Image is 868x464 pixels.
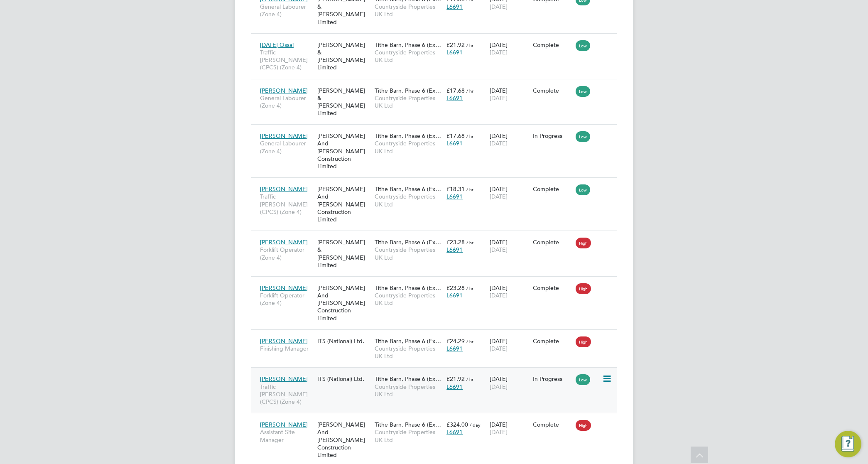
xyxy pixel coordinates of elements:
[488,417,531,440] div: [DATE]
[375,3,442,18] span: Countryside Properties UK Ltd
[258,280,617,287] a: [PERSON_NAME]Forklift Operator (Zone 4)[PERSON_NAME] And [PERSON_NAME] Construction LimitedTithe ...
[490,345,508,352] span: [DATE]
[490,292,508,299] span: [DATE]
[446,132,465,140] span: £17.68
[835,431,861,457] button: Engage Resource Center
[576,40,590,51] span: Low
[488,333,531,356] div: [DATE]
[576,420,591,431] span: High
[466,186,473,192] span: / hr
[260,284,308,292] span: [PERSON_NAME]
[446,383,463,390] span: L6691
[446,421,468,428] span: £324.00
[490,140,508,147] span: [DATE]
[466,88,473,94] span: / hr
[260,132,308,140] span: [PERSON_NAME]
[375,375,441,383] span: Tithe Barn, Phase 6 (Ex…
[446,375,465,383] span: £21.92
[260,94,313,109] span: General Labourer (Zone 4)
[533,375,572,383] div: In Progress
[446,292,463,299] span: L6691
[260,383,313,406] span: Traffic [PERSON_NAME] (CPCS) (Zone 4)
[315,417,373,463] div: [PERSON_NAME] And [PERSON_NAME] Construction Limited
[533,337,572,345] div: Complete
[446,185,465,193] span: £18.31
[576,131,590,142] span: Low
[576,86,590,97] span: Low
[466,42,473,48] span: / hr
[533,185,572,193] div: Complete
[258,82,617,89] a: [PERSON_NAME]General Labourer (Zone 4)[PERSON_NAME] & [PERSON_NAME] LimitedTithe Barn, Phase 6 (E...
[375,132,441,140] span: Tithe Barn, Phase 6 (Ex…
[375,193,442,208] span: Countryside Properties UK Ltd
[375,383,442,398] span: Countryside Properties UK Ltd
[533,87,572,94] div: Complete
[488,280,531,303] div: [DATE]
[260,49,313,71] span: Traffic [PERSON_NAME] (CPCS) (Zone 4)
[258,371,617,378] a: [PERSON_NAME]Traffic [PERSON_NAME] (CPCS) (Zone 4)ITS (National) Ltd.Tithe Barn, Phase 6 (Ex…Coun...
[375,87,441,94] span: Tithe Barn, Phase 6 (Ex…
[260,140,313,155] span: General Labourer (Zone 4)
[375,421,441,428] span: Tithe Barn, Phase 6 (Ex…
[446,238,465,246] span: £23.28
[490,3,508,10] span: [DATE]
[315,280,373,326] div: [PERSON_NAME] And [PERSON_NAME] Construction Limited
[488,181,531,204] div: [DATE]
[375,185,441,193] span: Tithe Barn, Phase 6 (Ex…
[466,338,473,344] span: / hr
[446,140,463,147] span: L6691
[375,284,441,292] span: Tithe Barn, Phase 6 (Ex…
[258,416,617,423] a: [PERSON_NAME]Assistant Site Manager[PERSON_NAME] And [PERSON_NAME] Construction LimitedTithe Barn...
[446,87,465,94] span: £17.68
[576,283,591,294] span: High
[446,337,465,345] span: £24.29
[375,246,442,261] span: Countryside Properties UK Ltd
[490,428,508,436] span: [DATE]
[260,428,313,443] span: Assistant Site Manager
[260,421,308,428] span: [PERSON_NAME]
[446,49,463,56] span: L6691
[260,238,308,246] span: [PERSON_NAME]
[315,371,373,387] div: ITS (National) Ltd.
[446,3,463,10] span: L6691
[490,49,508,56] span: [DATE]
[315,83,373,121] div: [PERSON_NAME] & [PERSON_NAME] Limited
[446,41,465,49] span: £21.92
[466,376,473,382] span: / hr
[375,41,441,49] span: Tithe Barn, Phase 6 (Ex…
[533,238,572,246] div: Complete
[315,333,373,349] div: ITS (National) Ltd.
[375,428,442,443] span: Countryside Properties UK Ltd
[375,337,441,345] span: Tithe Barn, Phase 6 (Ex…
[258,333,617,340] a: [PERSON_NAME]Finishing ManagerITS (National) Ltd.Tithe Barn, Phase 6 (Ex…Countryside Properties U...
[446,94,463,102] span: L6691
[576,184,590,195] span: Low
[488,83,531,106] div: [DATE]
[375,292,442,307] span: Countryside Properties UK Ltd
[576,336,591,347] span: High
[488,371,531,394] div: [DATE]
[260,246,313,261] span: Forklift Operator (Zone 4)
[260,337,308,345] span: [PERSON_NAME]
[533,132,572,140] div: In Progress
[490,383,508,390] span: [DATE]
[490,246,508,253] span: [DATE]
[490,193,508,200] span: [DATE]
[576,374,590,385] span: Low
[260,185,308,193] span: [PERSON_NAME]
[315,181,373,227] div: [PERSON_NAME] And [PERSON_NAME] Construction Limited
[533,284,572,292] div: Complete
[533,421,572,428] div: Complete
[375,94,442,109] span: Countryside Properties UK Ltd
[260,292,313,307] span: Forklift Operator (Zone 4)
[446,284,465,292] span: £23.28
[260,345,313,352] span: Finishing Manager
[260,193,313,216] span: Traffic [PERSON_NAME] (CPCS) (Zone 4)
[258,181,617,188] a: [PERSON_NAME]Traffic [PERSON_NAME] (CPCS) (Zone 4)[PERSON_NAME] And [PERSON_NAME] Construction Li...
[260,41,294,49] span: [DATE] Ossai
[260,3,313,18] span: General Labourer (Zone 4)
[446,246,463,253] span: L6691
[488,128,531,151] div: [DATE]
[466,133,473,139] span: / hr
[466,285,473,291] span: / hr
